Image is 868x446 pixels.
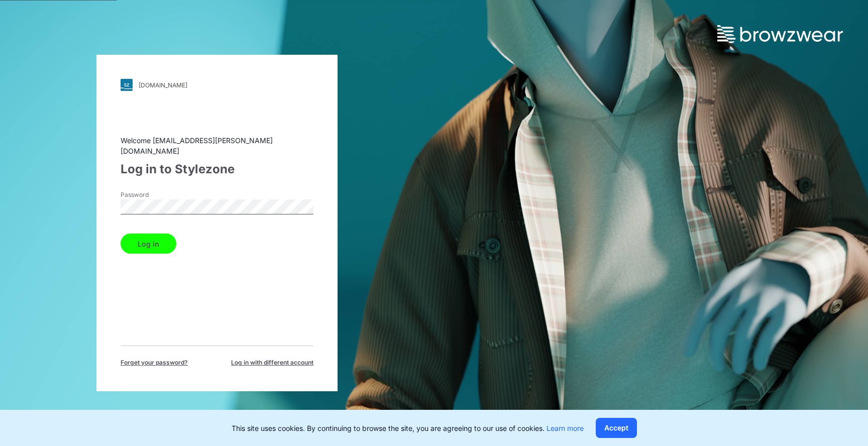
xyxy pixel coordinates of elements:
label: Password [121,190,191,199]
img: svg+xml;base64,PHN2ZyB3aWR0aD0iMjgiIGhlaWdodD0iMjgiIHZpZXdCb3g9IjAgMCAyOCAyOCIgZmlsbD0ibm9uZSIgeG... [121,79,133,91]
div: Log in to Stylezone [121,160,313,178]
a: Learn more [547,424,584,432]
div: [DOMAIN_NAME] [139,81,187,89]
button: Accept [596,418,637,438]
a: [DOMAIN_NAME] [121,79,313,91]
p: This site uses cookies. By continuing to browse the site, you are agreeing to our use of cookies. [232,423,584,433]
span: Forget your password? [121,358,188,367]
img: browzwear-logo.73288ffb.svg [717,25,843,43]
div: Welcome [EMAIL_ADDRESS][PERSON_NAME][DOMAIN_NAME] [121,135,313,156]
button: Log in [121,234,176,254]
span: Log in with different account [231,358,313,367]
